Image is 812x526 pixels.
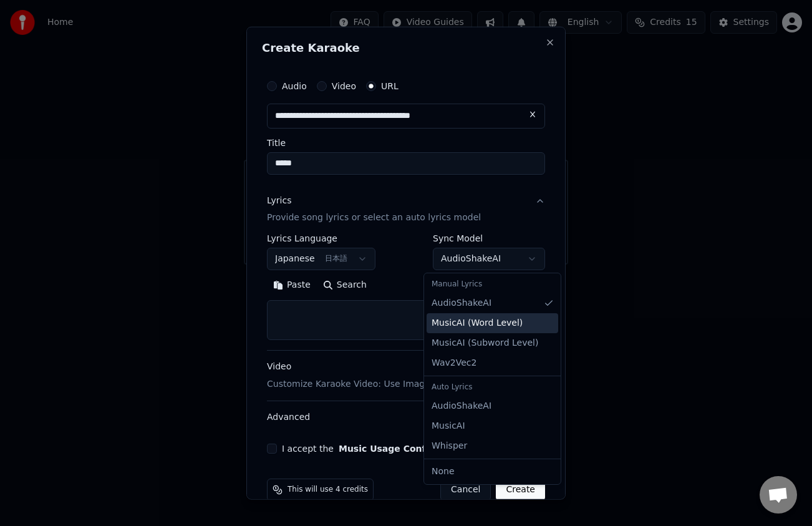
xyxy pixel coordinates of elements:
span: Whisper [432,440,467,452]
span: None [432,465,455,478]
span: AudioShakeAI [432,297,491,309]
div: Manual Lyrics [427,276,558,293]
span: MusicAI ( Word Level ) [432,317,523,329]
span: MusicAI [432,420,465,432]
span: MusicAI ( Subword Level ) [432,337,538,349]
span: Wav2Vec2 [432,357,476,369]
span: AudioShakeAI [432,400,491,412]
div: Auto Lyrics [427,379,558,396]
